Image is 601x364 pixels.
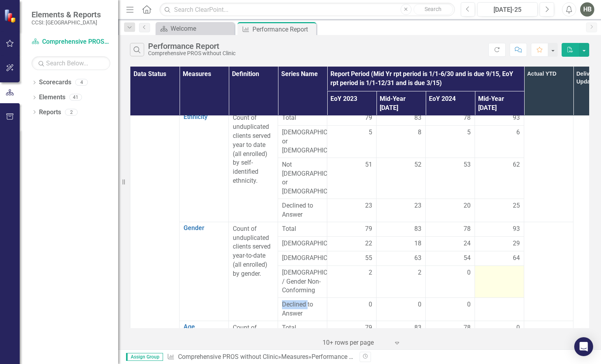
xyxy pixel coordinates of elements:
span: 22 [365,239,372,248]
td: Double-Click to Edit [377,126,426,158]
small: CCSI: [GEOGRAPHIC_DATA] [32,19,101,26]
span: 79 [365,225,372,234]
div: 2 [65,109,78,115]
td: Double-Click to Edit [377,298,426,321]
span: 18 [414,239,421,248]
span: 8 [418,128,421,137]
span: 79 [365,113,372,123]
button: Search [414,4,453,15]
td: Double-Click to Edit [377,199,426,222]
a: Scorecards [39,78,71,87]
span: Declined to Answer [282,201,323,219]
td: Double-Click to Edit Right Click for Context Menu [180,222,229,321]
span: 79 [365,323,372,332]
span: 83 [414,113,421,123]
a: Welcome [158,24,232,33]
span: Total [282,323,323,332]
span: Not [DEMOGRAPHIC_DATA] or [DEMOGRAPHIC_DATA] [282,160,323,196]
input: Search Below... [32,56,110,70]
span: 53 [464,160,471,169]
p: Count of unduplicated clients served year-to-date (all enrolled) by gender. [233,225,274,279]
div: [DATE]-25 [480,5,535,15]
span: 20 [464,201,471,210]
td: Double-Click to Edit [377,251,426,266]
td: Double-Click to Edit [327,126,377,158]
a: Ethnicity [184,113,224,121]
span: 64 [513,254,520,263]
a: Elements [39,93,65,102]
span: [DEMOGRAPHIC_DATA] [282,239,323,248]
span: Elements & Reports [32,10,101,19]
span: 2 [418,268,421,277]
span: 0 [516,323,520,332]
button: HB [580,2,594,17]
td: Double-Click to Edit [426,199,475,222]
a: Measures [281,353,308,360]
td: Double-Click to Edit Right Click for Context Menu [180,111,229,222]
td: Double-Click to Edit [327,199,377,222]
td: Double-Click to Edit [426,158,475,199]
span: 93 [513,113,520,123]
span: 25 [513,201,520,210]
div: 41 [69,94,82,101]
span: 78 [464,323,471,332]
span: 24 [464,239,471,248]
td: Double-Click to Edit [426,251,475,266]
span: 0 [369,300,372,309]
td: Double-Click to Edit [475,298,524,321]
img: ClearPoint Strategy [3,8,18,23]
span: Total [282,113,323,123]
td: Double-Click to Edit [475,158,524,199]
span: 55 [365,254,372,263]
a: Age [184,323,224,331]
span: 78 [464,225,471,234]
div: Performance Report [312,353,367,360]
span: Search [425,6,441,12]
span: 83 [414,323,421,332]
span: [DEMOGRAPHIC_DATA] / Gender Non-Conforming [282,268,323,295]
div: 4 [75,79,88,86]
span: [DEMOGRAPHIC_DATA] [282,254,323,263]
span: 29 [513,239,520,248]
span: 52 [414,160,421,169]
span: [DEMOGRAPHIC_DATA] or [DEMOGRAPHIC_DATA] [282,128,323,155]
span: Assign Group [126,353,163,361]
div: » » [167,353,354,362]
div: Open Intercom Messenger [574,337,593,356]
td: Double-Click to Edit [426,298,475,321]
td: Double-Click to Edit [377,236,426,251]
span: 6 [516,128,520,137]
td: Double-Click to Edit [475,266,524,298]
td: Double-Click to Edit [327,158,377,199]
span: 54 [464,254,471,263]
a: Comprehensive PROS without Clinic [32,37,110,46]
input: Search ClearPoint... [160,3,454,17]
span: 63 [414,254,421,263]
span: 0 [467,300,471,309]
a: Gender [184,225,224,232]
td: Double-Click to Edit [327,298,377,321]
td: Double-Click to Edit [475,126,524,158]
td: Double-Click to Edit [426,266,475,298]
span: 23 [414,201,421,210]
p: Count of unduplicated clients served year to date (all enrolled) by self-identified ethnicity. [233,113,274,186]
td: Double-Click to Edit [475,199,524,222]
span: 93 [513,225,520,234]
td: Double-Click to Edit [475,236,524,251]
button: [DATE]-25 [477,2,538,17]
td: Double-Click to Edit [327,251,377,266]
span: Total [282,225,323,234]
a: Comprehensive PROS without Clinic [178,353,278,360]
td: Double-Click to Edit [475,251,524,266]
div: Comprehensive PROS without Clinic [148,50,236,56]
span: 23 [365,201,372,210]
span: 5 [369,128,372,137]
span: 83 [414,225,421,234]
span: Declined to Answer [282,300,323,318]
td: Double-Click to Edit [426,236,475,251]
span: 62 [513,160,520,169]
span: 51 [365,160,372,169]
td: Double-Click to Edit [377,158,426,199]
td: Double-Click to Edit [426,126,475,158]
a: Reports [39,108,61,117]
